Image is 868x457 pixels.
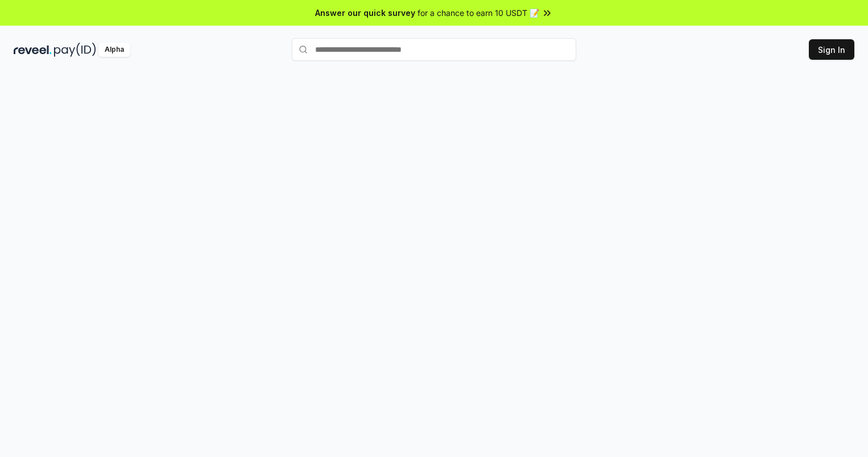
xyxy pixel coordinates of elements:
button: Sign In [809,39,854,60]
span: for a chance to earn 10 USDT 📝 [418,7,539,19]
span: Answer our quick survey [315,7,415,19]
img: pay_id [54,43,96,57]
div: Alpha [98,43,130,57]
img: reveel_dark [14,43,52,57]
